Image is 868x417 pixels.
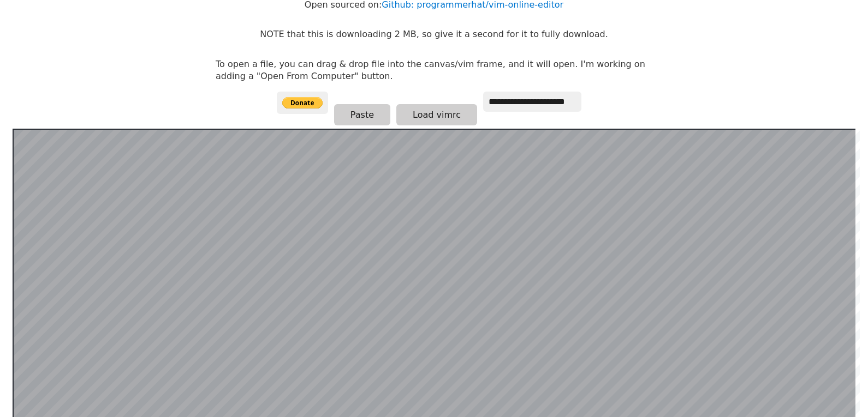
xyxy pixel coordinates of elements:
[396,104,477,125] button: Load vimrc
[334,104,390,125] button: Paste
[260,28,608,40] p: NOTE that this is downloading 2 MB, so give it a second for it to fully download.
[216,58,652,83] p: To open a file, you can drag & drop file into the canvas/vim frame, and it will open. I'm working...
